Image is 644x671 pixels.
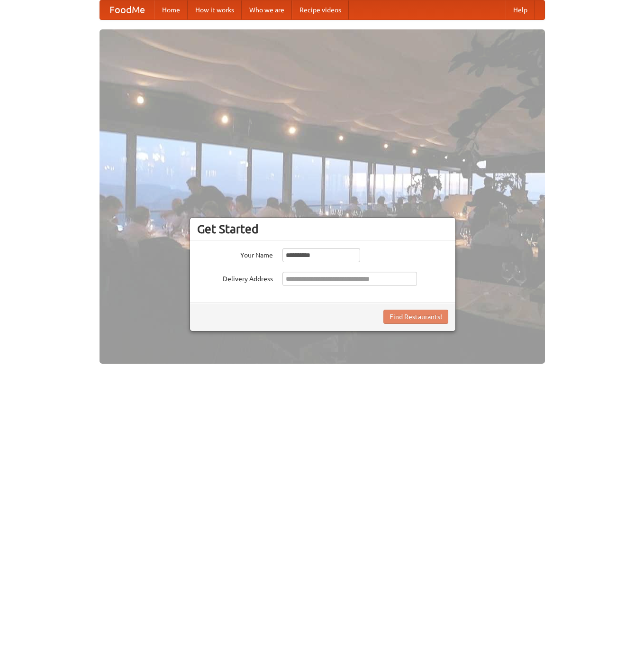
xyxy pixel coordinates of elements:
[383,310,448,324] button: Find Restaurants!
[188,0,242,19] a: How it works
[292,0,349,19] a: Recipe videos
[154,0,188,19] a: Home
[506,0,535,19] a: Help
[197,272,273,284] label: Delivery Address
[100,0,154,19] a: FoodMe
[242,0,292,19] a: Who we are
[197,222,448,236] h3: Get Started
[197,248,273,260] label: Your Name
